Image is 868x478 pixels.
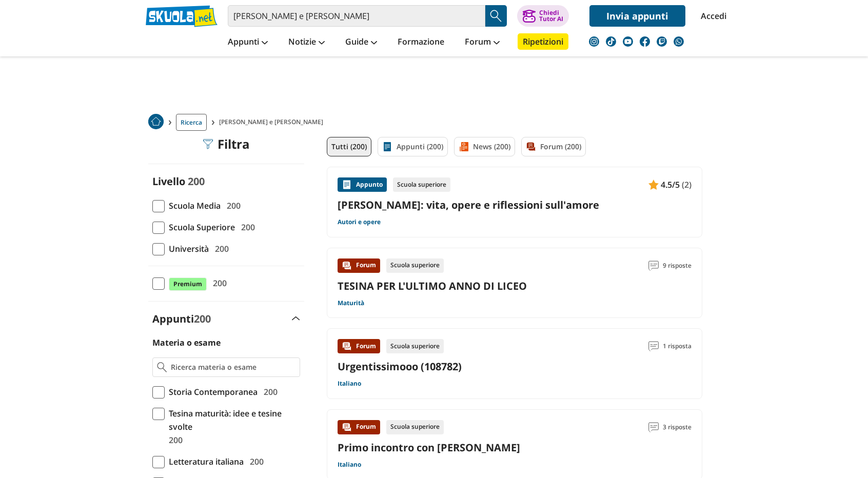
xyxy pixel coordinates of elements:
[454,137,515,156] a: News (200)
[485,5,507,27] button: Search Button
[657,36,667,47] img: twitch
[648,261,659,271] img: Commenti lettura
[663,420,692,434] span: 3 risposte
[589,5,685,27] a: Invia appunti
[589,36,599,47] img: instagram
[382,142,392,152] img: Appunti filtro contenuto
[169,277,207,291] span: Premium
[219,114,327,131] span: [PERSON_NAME] e [PERSON_NAME]
[260,385,278,399] span: 200
[338,279,527,293] a: TESINA PER L'ULTIMO ANNO DI LICEO
[517,5,569,27] button: ChiediTutor AI
[286,33,327,52] a: Notizie
[203,139,213,149] img: Filtra filtri mobile
[488,8,504,24] img: Cerca appunti, riassunti o versioni
[194,312,211,326] span: 200
[165,433,183,447] span: 200
[211,242,229,255] span: 200
[648,180,659,190] img: Appunti contenuto
[292,316,300,321] img: Apri e chiudi sezione
[157,362,167,372] img: Ricerca materia o esame
[152,312,211,326] label: Appunti
[640,36,650,47] img: facebook
[338,258,380,273] div: Forum
[203,137,250,151] div: Filtra
[338,177,387,192] div: Appunto
[462,33,502,52] a: Forum
[338,461,361,469] a: Italiano
[171,362,295,372] input: Ricerca materia o esame
[228,5,485,27] input: Cerca appunti, riassunti o versioni
[165,242,209,255] span: Università
[342,180,352,190] img: Appunti contenuto
[343,33,380,52] a: Guide
[539,10,563,22] div: Chiedi Tutor AI
[682,178,692,191] span: (2)
[648,341,659,351] img: Commenti lettura
[342,341,352,351] img: Forum contenuto
[623,36,633,47] img: youtube
[338,360,462,373] a: Urgentissimooo (108782)
[606,36,616,47] img: tiktok
[674,36,684,47] img: WhatsApp
[518,33,568,50] a: Ripetizioni
[338,339,380,353] div: Forum
[338,198,692,212] a: [PERSON_NAME]: vita, opere e riflessioni sull'amore
[338,299,364,307] a: Maturità
[165,199,221,212] span: Scuola Media
[663,258,692,273] span: 9 risposte
[148,114,164,129] img: Home
[521,137,586,156] a: Forum (200)
[459,142,469,152] img: News filtro contenuto
[188,174,205,188] span: 200
[148,114,164,131] a: Home
[386,258,444,273] div: Scuola superiore
[661,178,680,191] span: 4.5/5
[338,420,380,434] div: Forum
[395,33,447,52] a: Formazione
[209,276,227,290] span: 200
[338,380,361,388] a: Italiano
[176,114,207,131] a: Ricerca
[327,137,371,156] a: Tutti (200)
[152,337,221,348] label: Materia o esame
[237,221,255,234] span: 200
[378,137,448,156] a: Appunti (200)
[342,261,352,271] img: Forum contenuto
[152,174,185,188] label: Livello
[386,339,444,353] div: Scuola superiore
[701,5,722,27] a: Accedi
[165,455,244,468] span: Letteratura italiana
[342,422,352,432] img: Forum contenuto
[338,441,520,454] a: Primo incontro con [PERSON_NAME]
[165,221,235,234] span: Scuola Superiore
[393,177,450,192] div: Scuola superiore
[246,455,264,468] span: 200
[526,142,536,152] img: Forum filtro contenuto
[165,407,300,433] span: Tesina maturità: idee e tesine svolte
[225,33,270,52] a: Appunti
[338,218,381,226] a: Autori e opere
[386,420,444,434] div: Scuola superiore
[663,339,692,353] span: 1 risposta
[648,422,659,432] img: Commenti lettura
[223,199,241,212] span: 200
[165,385,258,399] span: Storia Contemporanea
